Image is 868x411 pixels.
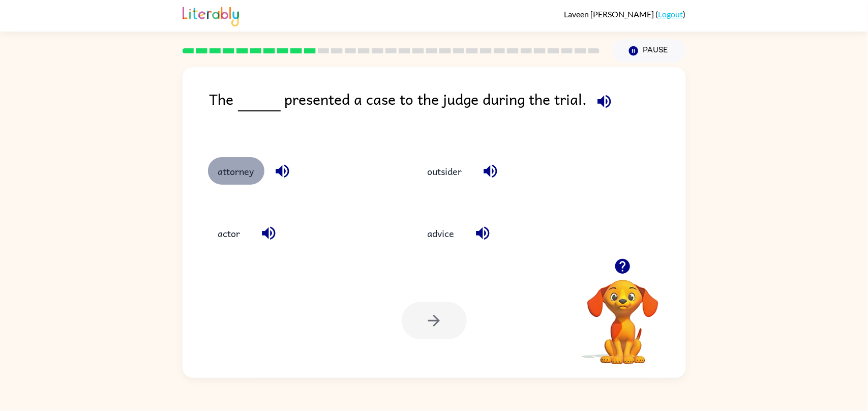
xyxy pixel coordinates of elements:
button: Pause [612,39,686,63]
button: advice [417,220,465,247]
div: ( ) [564,9,686,19]
span: Laveen [PERSON_NAME] [564,9,656,19]
img: Literably [183,4,239,26]
button: actor [208,220,251,247]
button: attorney [208,157,264,185]
video: Your browser must support playing .mp4 files to use Literably. Please try using another browser. [572,264,674,366]
a: Logout [659,9,683,19]
button: outsider [417,157,472,185]
div: The presented a case to the judge during the trial. [209,87,686,137]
